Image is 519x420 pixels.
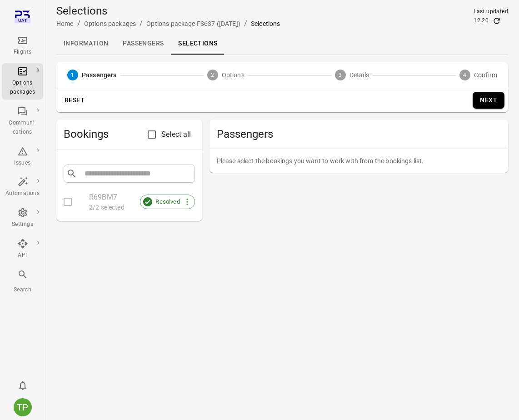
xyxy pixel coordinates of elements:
[14,398,32,416] div: TP
[5,189,40,198] div: Automations
[5,159,40,168] div: Issues
[89,203,195,212] div: 2/2 selected
[5,220,40,229] div: Settings
[217,127,501,141] span: Passengers
[5,285,40,295] div: Search
[2,32,43,60] a: Flights
[211,72,214,78] text: 2
[2,103,43,140] a: Communi-cations
[161,129,191,140] span: Select all
[2,63,43,100] a: Options packages
[5,48,40,57] div: Flights
[492,16,501,25] button: Refresh data
[473,92,504,109] button: Next
[82,70,117,80] span: Passengers
[10,395,35,420] button: Tomas Pall Mate
[89,192,195,203] div: R69BM7
[14,376,32,395] button: Notifications
[56,33,508,55] div: Local navigation
[146,20,240,27] a: Options package F8637 ([DATE])
[349,70,369,80] span: Details
[463,72,466,78] text: 4
[5,119,40,137] div: Communi-cations
[150,197,185,206] span: Resolved
[244,18,247,29] li: /
[5,251,40,260] div: API
[56,4,280,18] h1: Selections
[171,33,225,55] a: Selections
[2,235,43,263] a: API
[2,174,43,201] a: Automations
[474,7,508,16] div: Last updated
[115,33,171,55] a: Passengers
[84,20,136,27] a: Options packages
[2,205,43,232] a: Settings
[77,18,80,29] li: /
[474,16,489,25] div: 12:20
[217,156,501,165] p: Please select the bookings you want to work with from the bookings list.
[60,92,89,109] button: Reset
[251,19,280,28] div: Selections
[474,70,497,80] span: Confirm
[140,195,195,209] div: Resolved
[56,20,74,27] a: Home
[222,70,245,80] span: Options
[56,18,280,29] nav: Breadcrumbs
[2,143,43,170] a: Issues
[140,18,143,29] li: /
[2,266,43,297] button: Search
[56,33,115,55] a: Information
[71,72,74,78] text: 1
[64,127,147,141] h2: Bookings
[5,79,40,97] div: Options packages
[339,72,342,78] text: 3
